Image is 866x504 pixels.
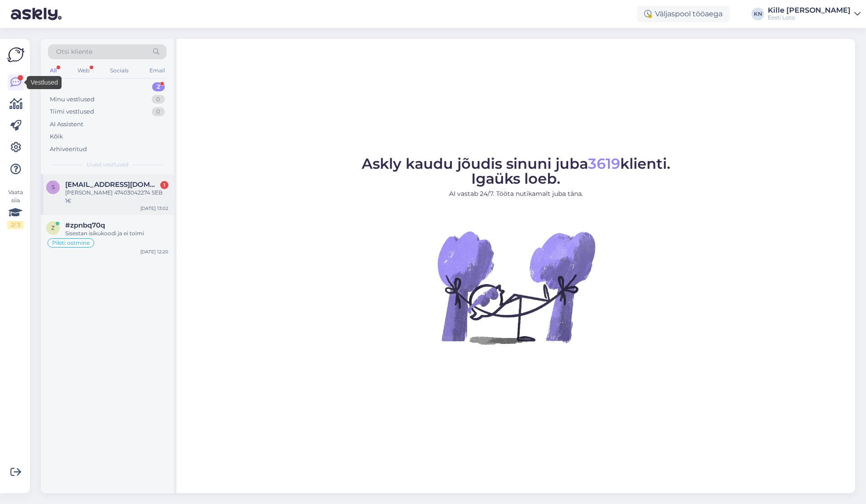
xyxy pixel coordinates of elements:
[140,205,168,212] div: [DATE] 13:02
[52,184,55,190] span: S
[768,7,861,21] a: Kille [PERSON_NAME]Eesti Loto
[65,229,168,238] div: Sisestan isikukoodi ja ei toimi
[362,155,670,187] span: Askly kaudu jõudis sinuni juba klienti. Igaüks loeb.
[140,248,168,255] div: [DATE] 12:20
[637,6,730,22] div: Väljaspool tööaega
[152,82,165,91] div: 2
[51,224,55,231] span: z
[108,65,130,76] div: Socials
[65,221,105,229] span: #zpnbq70q
[48,65,58,76] div: All
[435,206,598,369] img: No Chat active
[50,145,87,154] div: Arhiveeritud
[50,95,95,104] div: Minu vestlused
[362,189,670,199] p: AI vastab 24/7. Tööta nutikamalt juba täna.
[50,107,94,116] div: Tiimi vestlused
[7,188,24,229] div: Vaata siia
[27,76,62,89] div: Vestlused
[56,47,92,57] span: Otsi kliente
[152,95,165,104] div: 0
[65,181,159,189] span: Sillatmerike@gmail.com
[768,14,851,21] div: Eesti Loto
[7,221,24,229] div: 2 / 3
[7,46,24,63] img: Askly Logo
[86,161,129,169] span: Uued vestlused
[751,8,764,20] div: KN
[76,65,91,76] div: Web
[50,132,63,141] div: Kõik
[52,240,90,246] span: Pileti ostmine
[160,181,168,189] div: 1
[50,120,83,129] div: AI Assistent
[768,7,851,14] div: Kille [PERSON_NAME]
[152,107,165,116] div: 0
[148,65,167,76] div: Email
[588,155,620,172] span: 3619
[65,189,168,205] div: [PERSON_NAME] 47403042274 SEB 1€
